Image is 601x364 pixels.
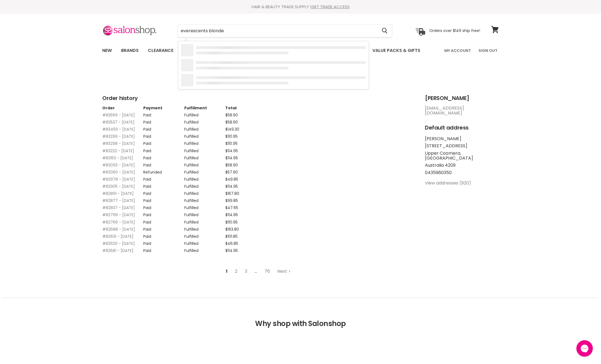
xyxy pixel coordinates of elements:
td: Paid [143,196,184,203]
td: Paid [143,174,184,181]
a: #83222 - [DATE] [102,148,134,154]
td: Paid [143,224,184,231]
a: Value Packs & Gifts [368,45,424,56]
span: $46.85 [225,241,238,246]
span: $58.90 [225,162,238,168]
span: $114.95 [225,212,238,218]
td: Fulfilled [184,246,225,253]
td: Paid [143,153,184,160]
a: New [98,45,116,56]
li: Australia 4209 [425,163,499,168]
a: #83299 - [DATE] [102,134,135,139]
td: Paid [143,124,184,131]
td: Refunded [143,167,184,174]
td: Fulfilled [184,217,225,224]
span: $101.85 [225,234,238,239]
th: Total [225,106,266,110]
span: $58.90 [225,119,238,125]
span: 1 [223,266,231,276]
span: $114.95 [225,248,238,253]
td: Fulfilled [184,167,225,174]
a: #82891 - [DATE] [102,191,134,196]
input: Search [178,25,377,37]
div: HAIR & BEAUTY TRADE SUPPLY | [95,4,506,10]
a: #83569 - [DATE] [102,112,135,118]
form: Product [178,24,392,37]
img: png;base64,iVBORw0KGgoAAAANSUhEUgAAAAEAAAABCAQAAAC1HAwCAAAAC0lEQVR42mNkYAAAAAYAAjCB0C8AAAAASUVORK... [326,340,327,340]
li: 0435960350 [425,170,499,175]
td: Fulfilled [184,196,225,203]
ul: Main menu [98,43,433,58]
a: #82766 - [DATE] [102,219,135,225]
td: Fulfilled [184,189,225,196]
a: #83298 - [DATE] [102,141,135,146]
img: png;base64,iVBORw0KGgoAAAANSUhEUgAAAAEAAAABCAQAAAC1HAwCAAAAC0lEQVR42mNkYAAAAAYAAjCB0C8AAAAASUVORK... [231,339,231,339]
button: Search [377,25,392,37]
a: #82877 - [DATE] [102,198,135,203]
li: Upper Coomera, [GEOGRAPHIC_DATA] [425,151,499,161]
a: Go to page 2 [232,266,240,276]
span: $114.95 [225,184,238,189]
td: Fulfilled [184,231,225,239]
span: $110.95 [225,134,238,139]
th: Order [102,106,143,110]
a: #82620 - [DATE] [102,241,135,246]
li: [PERSON_NAME] [425,136,499,141]
h1: My Account [102,72,499,82]
span: $110.95 [225,141,238,146]
td: Paid [143,160,184,167]
td: Fulfilled [184,239,225,246]
td: Fulfilled [184,117,225,124]
p: Orders over $149 ship free! [429,28,480,33]
td: Fulfilled [184,160,225,167]
span: $57.90 [225,169,238,175]
th: Payment [143,106,184,110]
td: Fulfilled [184,146,225,153]
td: Paid [143,210,184,217]
span: $114.95 [225,155,238,161]
a: #83060 - [DATE] [102,169,135,175]
a: #82688 - [DATE] [102,227,135,232]
td: Paid [143,110,184,117]
span: $110.95 [225,219,238,225]
nav: Main [95,43,506,58]
a: Sign Out [475,45,501,56]
li: Page 1 [223,266,231,276]
td: Fulfilled [184,110,225,117]
a: #82905 - [DATE] [102,184,135,189]
td: Paid [143,231,184,239]
span: $49.85 [225,177,238,182]
td: Fulfilled [184,124,225,131]
img: png;base64,iVBORw0KGgoAAAANSUhEUgAAAAEAAAABCAQAAAC1HAwCAAAAC0lEQVR42mNkYAAAAAYAAjCB0C8AAAAASUVORK... [422,339,422,339]
a: #82631 - [DATE] [102,234,133,239]
th: Fulfillment [184,106,225,110]
h2: Default address [425,125,499,131]
td: Fulfilled [184,203,225,210]
td: Fulfilled [184,210,225,217]
a: Go to next page [274,266,294,276]
a: GET TRADE ACCESS [311,4,350,10]
a: My Account [441,45,474,56]
td: Paid [143,146,184,153]
td: Fulfilled [184,174,225,181]
a: #82978 - [DATE] [102,177,135,182]
td: Fulfilled [184,181,225,189]
td: Paid [143,181,184,189]
a: #82799 - [DATE] [102,212,135,218]
span: $47.65 [225,205,238,210]
a: Clearance [144,45,177,56]
span: $149.30 [225,127,239,132]
span: $163.80 [225,227,239,232]
td: Fulfilled [184,153,225,160]
a: Go to page 3 [242,266,250,276]
a: Brands [117,45,143,56]
h2: [PERSON_NAME] [425,95,499,101]
a: #83093 - [DATE] [102,162,135,168]
h2: Why shop with Salonshop [3,298,598,336]
a: #83153 - [DATE] [102,155,133,161]
span: $58.90 [225,112,238,118]
td: Paid [143,117,184,124]
td: Paid [143,131,184,139]
a: Go to page 76 [261,266,273,276]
